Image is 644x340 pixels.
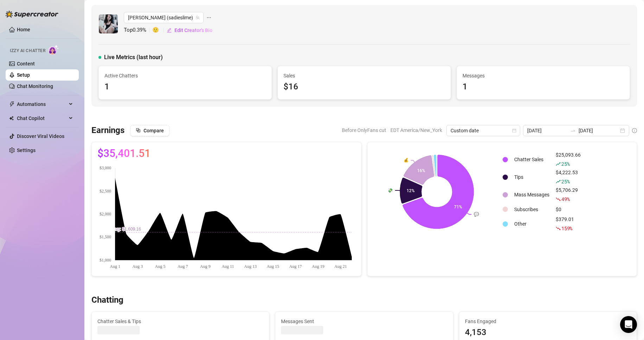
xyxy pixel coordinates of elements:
[283,72,445,80] span: Sales
[136,128,141,133] span: block
[556,179,561,184] span: rise
[104,53,163,62] span: Live Metrics (last hour)
[561,196,569,202] span: 49 %
[390,125,442,136] span: EDT America/New_York
[465,326,631,339] div: 4,153
[10,48,45,54] span: Izzy AI Chatter
[48,45,59,55] img: AI Chatter
[463,80,624,94] div: 1
[620,316,637,333] div: Open Intercom Messenger
[556,186,581,203] div: $5,706.29
[166,25,213,36] button: Edit Creator's Bio
[167,28,172,33] span: edit
[403,157,408,163] text: 💰
[463,72,624,80] span: Messages
[556,226,561,231] span: fall
[9,116,14,121] img: Chat Copilot
[556,206,581,213] div: $0
[511,151,552,168] td: Chatter Sales
[342,125,386,136] span: Before OnlyFans cut
[388,188,393,193] text: 💸
[561,160,569,167] span: 25 %
[17,72,30,78] a: Setup
[511,186,552,203] td: Mass Messages
[152,26,166,34] span: 🙂
[451,125,516,136] span: Custom date
[97,148,151,159] span: $35,401.51
[17,83,53,89] a: Chat Monitoring
[511,169,552,185] td: Tips
[556,215,581,232] div: $379.01
[91,295,123,306] h3: Chatting
[512,128,516,133] span: calendar
[17,61,35,67] a: Content
[17,147,36,153] a: Settings
[128,12,199,23] span: Sadie (sadieslime)
[281,317,447,325] span: Messages Sent
[556,151,581,168] div: $25,093.66
[196,15,200,20] span: team
[570,128,576,133] span: swap-right
[561,178,569,185] span: 25 %
[9,101,15,107] span: thunderbolt
[511,204,552,215] td: Subscribes
[511,215,552,232] td: Other
[124,26,152,34] span: Top 0.39 %
[17,27,30,32] a: Home
[97,317,263,325] span: Chatter Sales & Tips
[17,99,67,110] span: Automations
[561,225,572,232] span: 159 %
[579,127,619,134] input: End date
[104,80,266,94] div: 1
[556,169,581,185] div: $4,222.53
[206,12,211,23] span: ellipsis
[17,113,67,124] span: Chat Copilot
[556,162,561,166] span: rise
[556,197,561,202] span: fall
[283,80,445,94] div: $16
[144,128,164,133] span: Compare
[104,72,266,80] span: Active Chatters
[130,125,170,136] button: Compare
[632,128,637,133] span: info-circle
[570,128,576,133] span: to
[174,27,212,33] span: Edit Creator's Bio
[473,212,479,217] text: 💬
[17,133,64,139] a: Discover Viral Videos
[6,11,58,18] img: logo-BBDzfeDw.svg
[527,127,567,134] input: Start date
[99,14,118,33] img: Sadie
[91,125,125,136] h3: Earnings
[465,317,631,325] span: Fans Engaged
